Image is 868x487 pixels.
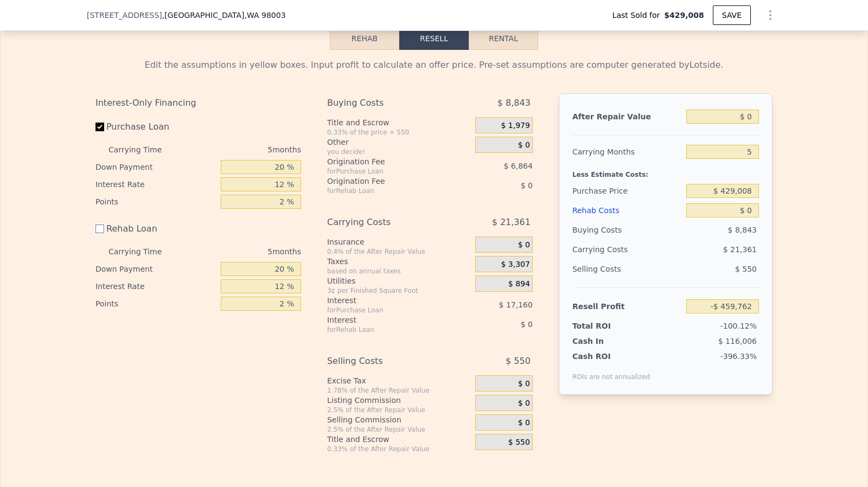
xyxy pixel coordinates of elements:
input: Purchase Loan [95,123,104,131]
span: $ 8,843 [497,93,531,113]
div: Carrying Costs [572,240,640,259]
span: $ 894 [508,279,530,289]
span: $ 8,843 [728,226,757,234]
div: Title and Escrow [327,117,471,128]
div: Taxes [327,256,471,267]
div: Interest Rate [95,278,216,295]
span: $ 116,006 [718,337,757,345]
div: Resell Profit [572,297,682,316]
div: Purchase Price [572,181,682,201]
span: $429,008 [664,10,704,21]
span: $ 17,160 [499,300,533,309]
div: Buying Costs [327,93,448,113]
div: Carrying Costs [327,213,448,232]
div: 1.78% of the After Repair Value [327,386,471,395]
span: $ 0 [518,240,530,250]
div: Selling Costs [327,351,448,371]
button: Rehab [330,27,399,50]
div: Points [95,295,216,312]
div: Interest Rate [95,176,216,193]
div: based on annual taxes [327,267,471,275]
div: Points [95,193,216,210]
span: $ 1,979 [501,121,529,131]
button: SAVE [713,5,751,25]
div: Title and Escrow [327,434,471,445]
div: 2.5% of the After Repair Value [327,406,471,414]
div: After Repair Value [572,107,682,126]
div: Down Payment [95,158,216,176]
div: Utilities [327,275,471,286]
div: Buying Costs [572,220,682,240]
div: 5 months [183,243,301,260]
span: [STREET_ADDRESS] [87,10,162,21]
button: Show Options [759,4,781,26]
input: Rehab Loan [95,225,104,233]
span: -396.33% [720,352,757,361]
div: Listing Commission [327,395,471,406]
span: $ 6,864 [503,162,532,170]
span: $ 550 [735,265,757,273]
div: Insurance [327,236,471,247]
div: 3¢ per Finished Square Foot [327,286,471,295]
button: Rental [469,27,538,50]
div: Selling Commission [327,414,471,425]
label: Rehab Loan [95,219,216,239]
div: Rehab Costs [572,201,682,220]
div: Interest [327,315,448,325]
div: Interest-Only Financing [95,93,301,113]
label: Purchase Loan [95,117,216,137]
div: Other [327,137,471,148]
span: , [GEOGRAPHIC_DATA] [162,10,286,21]
span: $ 3,307 [501,260,529,270]
div: Edit the assumptions in yellow boxes. Input profit to calculate an offer price. Pre-set assumptio... [95,59,773,72]
span: $ 0 [521,320,533,329]
div: for Purchase Loan [327,306,448,315]
span: Last Sold for [612,10,665,21]
div: Total ROI [572,321,640,331]
span: $ 21,361 [723,245,757,254]
button: Resell [399,27,469,50]
div: 2.5% of the After Repair Value [327,425,471,434]
span: $ 550 [508,438,530,447]
span: -100.12% [720,322,757,330]
div: 0.4% of the After Repair Value [327,247,471,256]
div: Carrying Time [108,243,179,260]
span: $ 0 [518,379,530,389]
span: $ 21,361 [492,213,531,232]
div: Selling Costs [572,259,682,279]
div: Carrying Time [108,141,179,158]
div: Cash ROI [572,351,650,362]
div: 0.33% of the After Repair Value [327,445,471,453]
span: $ 0 [518,418,530,428]
div: for Rehab Loan [327,187,448,195]
div: you decide! [327,148,471,156]
div: Carrying Months [572,142,682,162]
span: $ 0 [518,140,530,150]
div: Down Payment [95,260,216,278]
div: Origination Fee [327,176,448,187]
span: , WA 98003 [244,11,285,20]
div: 5 months [183,141,301,158]
span: $ 0 [518,399,530,408]
div: Less Estimate Costs: [572,162,759,181]
div: 0.33% of the price + 550 [327,128,471,137]
div: ROIs are not annualized [572,362,650,381]
span: $ 0 [521,181,533,190]
span: $ 550 [506,351,531,371]
div: for Rehab Loan [327,325,448,334]
div: Origination Fee [327,156,448,167]
div: Excise Tax [327,375,471,386]
div: Cash In [572,336,640,347]
div: Interest [327,295,448,306]
div: for Purchase Loan [327,167,448,176]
